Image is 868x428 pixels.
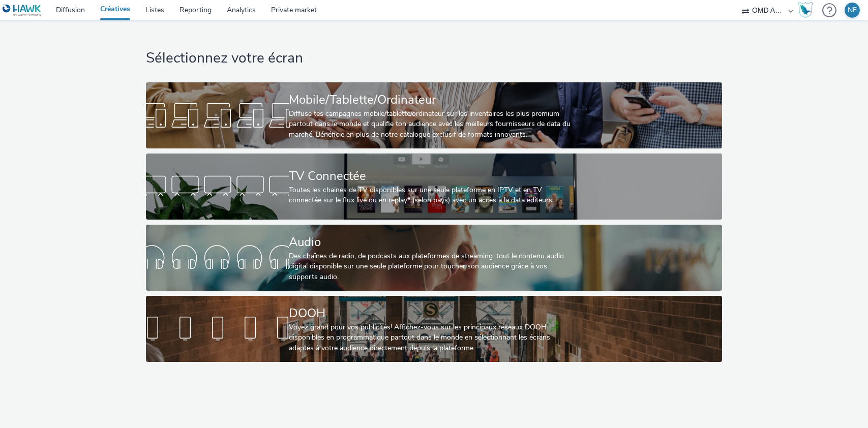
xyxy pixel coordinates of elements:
[146,296,722,362] a: DOOHVoyez grand pour vos publicités! Affichez-vous sur les principaux réseaux DOOH disponibles en...
[289,109,575,140] div: Diffuse tes campagnes mobile/tablette/ordinateur sur les inventaires les plus premium partout dan...
[798,2,817,18] a: Hawk Academy
[289,91,575,109] div: Mobile/Tablette/Ordinateur
[289,251,575,282] div: Des chaînes de radio, de podcasts aux plateformes de streaming: tout le contenu audio digital dis...
[289,322,575,353] div: Voyez grand pour vos publicités! Affichez-vous sur les principaux réseaux DOOH disponibles en pro...
[289,233,575,251] div: Audio
[289,167,575,185] div: TV Connectée
[3,4,42,17] img: undefined Logo
[289,304,575,322] div: DOOH
[798,2,813,18] img: Hawk Academy
[848,3,857,18] div: NE
[146,154,722,220] a: TV ConnectéeToutes les chaines de TV disponibles sur une seule plateforme en IPTV et en TV connec...
[289,185,575,206] div: Toutes les chaines de TV disponibles sur une seule plateforme en IPTV et en TV connectée sur le f...
[146,49,722,68] h1: Sélectionnez votre écran
[146,225,722,291] a: AudioDes chaînes de radio, de podcasts aux plateformes de streaming: tout le contenu audio digita...
[146,82,722,148] a: Mobile/Tablette/OrdinateurDiffuse tes campagnes mobile/tablette/ordinateur sur les inventaires le...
